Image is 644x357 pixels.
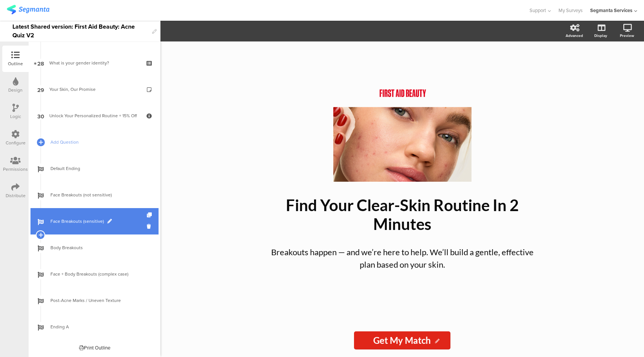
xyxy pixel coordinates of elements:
div: Outline [8,60,23,67]
i: Duplicate [147,213,153,218]
span: Body Breakouts [50,244,147,251]
span: Face Breakouts (not sensitive) [50,191,147,199]
span: Support [530,7,546,14]
span: Ending A [50,323,147,331]
span: 30 [37,112,44,120]
span: 29 [37,85,44,93]
a: Face Breakouts (sensitive) [31,208,159,234]
p: Breakouts happen — and we’re here to help. We’ll build a gentle, effective plan based on your skin. [270,246,534,271]
div: Preview [620,33,634,38]
input: Start [354,331,450,349]
span: Post-Acne Marks / Uneven Texture [50,297,147,304]
div: Unlock Your Personalized Routine + 15% Off [49,112,139,120]
div: Configure [6,139,26,146]
p: Find Your Clear-Skin Routine In 2 Minutes [263,196,542,233]
a: Post-Acne Marks / Uneven Texture [31,287,159,314]
div: Segmanta Services [590,7,632,14]
div: Display [594,33,607,38]
span: Face + Body Breakouts (complex case) [50,270,147,278]
a: 29 Your Skin, Our Promise [31,76,159,103]
div: Logic [10,113,21,120]
span: Face Breakouts (sensitive) [50,218,147,225]
a: Ending A [31,314,159,340]
img: segmanta logo [7,5,49,14]
a: Face Breakouts (not sensitive) [31,182,159,208]
span: 28 [37,59,44,67]
div: Print Outline [79,344,110,351]
a: Face + Body Breakouts (complex case) [31,261,159,287]
a: Body Breakouts [31,234,159,261]
a: 30 Unlock Your Personalized Routine + 15% Off [31,103,159,129]
div: Permissions [3,166,28,173]
div: Advanced [566,33,583,38]
div: Design [8,87,23,93]
div: Your Skin, Our Promise [49,86,139,93]
span: Add Question [50,138,147,146]
a: 28 What is your gender identity? [31,50,159,76]
a: Default Ending [31,155,159,182]
div: Distribute [6,192,26,199]
div: Latest Shared version: First Aid Beauty: Acne Quiz V2 [12,21,148,41]
span: Default Ending [50,165,147,172]
i: Delete [147,223,153,230]
div: What is your gender identity? [49,59,139,67]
